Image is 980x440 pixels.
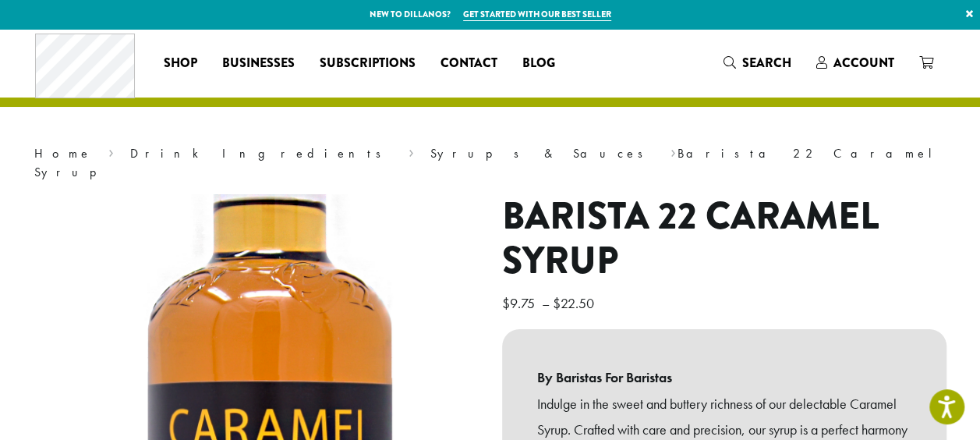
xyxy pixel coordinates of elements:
[542,294,550,312] span: –
[440,54,497,73] span: Contact
[222,54,295,73] span: Businesses
[711,50,804,76] a: Search
[164,54,197,73] span: Shop
[553,294,598,312] bdi: 22.50
[409,139,414,163] span: ›
[502,194,946,284] h1: Barista 22 Caramel Syrup
[463,8,611,21] a: Get started with our best seller
[34,145,92,161] a: Home
[151,51,210,76] a: Shop
[502,294,539,312] bdi: 9.75
[553,294,561,312] span: $
[833,54,894,72] span: Account
[670,139,675,163] span: ›
[108,139,114,163] span: ›
[130,145,391,161] a: Drink Ingredients
[34,144,946,182] nav: Breadcrumb
[502,294,510,312] span: $
[320,54,416,73] span: Subscriptions
[430,145,653,161] a: Syrups & Sauces
[522,54,555,73] span: Blog
[742,54,791,72] span: Search
[537,364,911,391] b: By Baristas For Baristas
